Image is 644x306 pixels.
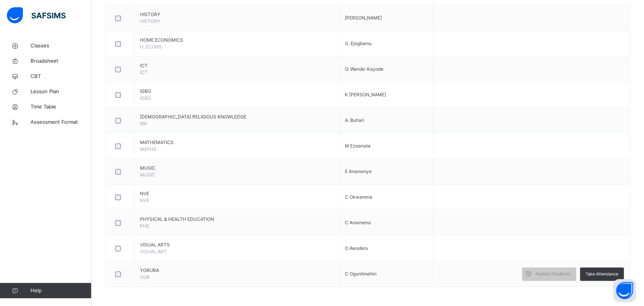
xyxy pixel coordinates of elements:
span: C Oguntimehin [345,271,377,277]
span: IRK [140,121,147,126]
span: PHYSICAL & HEALTH EDUCATION [140,216,333,223]
span: [PERSON_NAME] [345,15,382,21]
button: Open asap [613,279,636,302]
span: Help [31,287,91,295]
span: YORUBA [140,267,333,274]
span: IGBO [140,88,333,95]
span: K [PERSON_NAME] [345,92,386,97]
span: IGBO [140,95,151,101]
span: M Ezeanata [345,143,370,149]
span: MUSIC [140,165,333,172]
span: Classes [31,42,92,50]
span: Lesson Plan [31,88,92,96]
span: HISTORY [140,11,333,18]
span: ICT [140,62,333,69]
span: A. Buhari [345,117,364,123]
span: HOME ECONOMICS [140,37,333,44]
span: O. Wande-Kayode [345,66,383,72]
span: G. Ejogbamu [345,40,372,46]
span: H. ECONS [140,44,162,50]
span: C Okwamma [345,194,372,200]
span: Time Table [31,103,92,111]
span: VISUAL ART [140,249,167,254]
span: NVE [140,190,333,197]
span: Broadsheet [31,57,92,65]
span: O Awoderu [345,245,368,251]
span: NVE [140,198,149,203]
span: MATHS [140,146,156,152]
span: PHE [140,223,149,229]
span: Assessment Format [31,118,92,126]
span: ICT [140,70,148,75]
span: [DEMOGRAPHIC_DATA] RELIGIOUS KNOWLEDGE [140,113,333,120]
span: Assess Students [536,270,571,277]
span: Take Attendance [586,271,618,277]
span: VISUAL ARTS [140,241,333,248]
span: MUSIC [140,172,155,178]
span: YOR [140,274,150,280]
span: C Aniemena [345,220,371,225]
span: CBT [31,73,92,80]
span: HISTORY [140,18,160,24]
img: safsims [7,7,66,23]
span: MATHEMATICS [140,139,333,146]
span: E Anamonye [345,168,372,174]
